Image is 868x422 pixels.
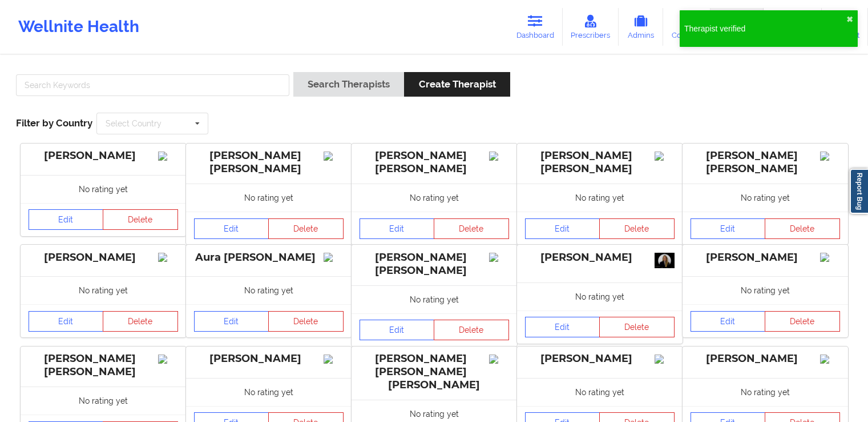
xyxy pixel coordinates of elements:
[293,72,404,97] button: Search Therapists
[194,218,269,239] a: Edit
[186,184,352,212] div: No rating yet
[103,311,178,332] button: Delete
[360,149,509,176] div: [PERSON_NAME] [PERSON_NAME]
[820,355,840,364] img: Image%2Fplaceholer-image.png
[434,218,509,239] button: Delete
[16,117,92,129] span: Filter by Country
[194,311,269,332] a: Edit
[103,209,178,230] button: Delete
[158,355,178,364] img: Image%2Fplaceholer-image.png
[691,251,840,264] div: [PERSON_NAME]
[655,355,675,364] img: Image%2Fplaceholer-image.png
[525,352,675,365] div: [PERSON_NAME]
[324,355,344,364] img: Image%2Fplaceholer-image.png
[21,276,186,304] div: No rating yet
[360,320,435,340] a: Edit
[158,152,178,161] img: Image%2Fplaceholer-image.png
[489,355,509,364] img: Image%2Fplaceholer-image.png
[599,317,675,337] button: Delete
[517,378,683,406] div: No rating yet
[525,218,600,239] a: Edit
[324,253,344,262] img: Image%2Fplaceholer-image.png
[517,282,683,310] div: No rating yet
[158,253,178,262] img: Image%2Fplaceholer-image.png
[525,251,675,264] div: [PERSON_NAME]
[106,120,162,128] div: Select Country
[194,251,344,264] div: Aura [PERSON_NAME]
[194,149,344,176] div: [PERSON_NAME] [PERSON_NAME]
[765,218,840,239] button: Delete
[360,352,509,392] div: [PERSON_NAME] [PERSON_NAME] [PERSON_NAME]
[29,352,178,379] div: [PERSON_NAME] [PERSON_NAME]
[194,352,344,365] div: [PERSON_NAME]
[655,253,675,268] img: 20942ca1-f550-4ce5-bc30-66210d7ce798_9c14a31f-9f65-4edb-be61-3846fb146068IMG_0248.png
[434,320,509,340] button: Delete
[525,149,675,176] div: [PERSON_NAME] [PERSON_NAME]
[691,218,766,239] a: Edit
[655,152,675,161] img: Image%2Fplaceholer-image.png
[29,149,178,162] div: [PERSON_NAME]
[268,218,344,239] button: Delete
[850,169,868,214] a: Report Bug
[663,8,710,46] a: Coaches
[29,311,104,332] a: Edit
[186,276,352,304] div: No rating yet
[21,387,186,415] div: No rating yet
[820,253,840,262] img: Image%2Fplaceholer-image.png
[489,152,509,161] img: Image%2Fplaceholer-image.png
[352,184,517,212] div: No rating yet
[683,378,848,406] div: No rating yet
[691,311,766,332] a: Edit
[765,311,840,332] button: Delete
[508,8,563,46] a: Dashboard
[525,317,600,337] a: Edit
[29,209,104,230] a: Edit
[186,378,352,406] div: No rating yet
[360,251,509,277] div: [PERSON_NAME] [PERSON_NAME]
[820,152,840,161] img: Image%2Fplaceholer-image.png
[16,74,289,96] input: Search Keywords
[404,72,510,97] button: Create Therapist
[352,285,517,313] div: No rating yet
[563,8,619,46] a: Prescribers
[691,352,840,365] div: [PERSON_NAME]
[683,184,848,212] div: No rating yet
[29,251,178,264] div: [PERSON_NAME]
[846,15,853,24] button: close
[21,175,186,203] div: No rating yet
[517,184,683,212] div: No rating yet
[360,218,435,239] a: Edit
[691,149,840,176] div: [PERSON_NAME] [PERSON_NAME]
[599,218,675,239] button: Delete
[619,8,663,46] a: Admins
[684,23,846,34] div: Therapist verified
[324,152,344,161] img: Image%2Fplaceholer-image.png
[489,253,509,262] img: Image%2Fplaceholer-image.png
[683,276,848,304] div: No rating yet
[268,311,344,332] button: Delete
